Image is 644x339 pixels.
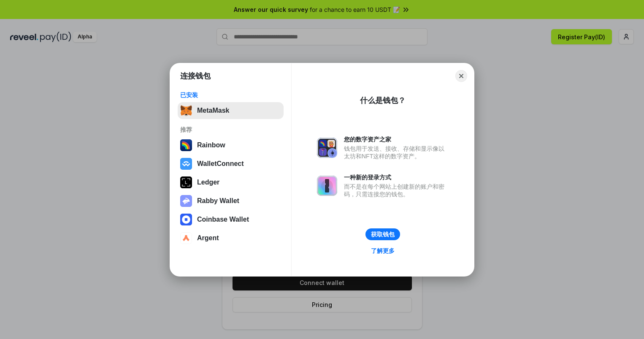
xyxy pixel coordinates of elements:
img: svg+xml,%3Csvg%20xmlns%3D%22http%3A%2F%2Fwww.w3.org%2F2000%2Fsvg%22%20fill%3D%22none%22%20viewBox... [180,195,192,207]
div: 什么是钱包？ [360,95,406,106]
div: Ledger [197,179,219,186]
img: svg+xml,%3Csvg%20width%3D%2228%22%20height%3D%2228%22%20viewBox%3D%220%200%2028%2028%22%20fill%3D... [180,158,192,170]
button: 获取钱包 [365,228,400,240]
img: svg+xml,%3Csvg%20xmlns%3D%22http%3A%2F%2Fwww.w3.org%2F2000%2Fsvg%22%20fill%3D%22none%22%20viewBox... [317,138,337,158]
button: Rabby Wallet [178,193,284,209]
div: 钱包用于发送、接收、存储和显示像以太坊和NFT这样的数字资产。 [344,145,449,160]
button: Argent [178,230,284,247]
button: Close [455,70,467,82]
img: svg+xml,%3Csvg%20fill%3D%22none%22%20height%3D%2233%22%20viewBox%3D%220%200%2035%2033%22%20width%... [180,105,192,117]
button: Rainbow [178,137,284,154]
img: svg+xml,%3Csvg%20width%3D%22120%22%20height%3D%22120%22%20viewBox%3D%220%200%20120%20120%22%20fil... [180,139,192,151]
button: Ledger [178,174,284,191]
div: WalletConnect [197,160,244,168]
a: 了解更多 [366,245,400,256]
button: Coinbase Wallet [178,211,284,228]
div: 而不是在每个网站上创建新的账户和密码，只需连接您的钱包。 [344,183,449,198]
div: Rabby Wallet [197,197,239,205]
button: MetaMask [178,102,284,119]
button: WalletConnect [178,155,284,172]
div: 已安装 [180,91,281,99]
div: 您的数字资产之家 [344,136,449,143]
img: svg+xml,%3Csvg%20width%3D%2228%22%20height%3D%2228%22%20viewBox%3D%220%200%2028%2028%22%20fill%3D... [180,214,192,225]
img: svg+xml,%3Csvg%20xmlns%3D%22http%3A%2F%2Fwww.w3.org%2F2000%2Fsvg%22%20fill%3D%22none%22%20viewBox... [317,176,337,196]
img: svg+xml,%3Csvg%20xmlns%3D%22http%3A%2F%2Fwww.w3.org%2F2000%2Fsvg%22%20width%3D%2228%22%20height%3... [180,176,192,188]
div: Coinbase Wallet [197,216,249,223]
div: Rainbow [197,141,225,149]
div: MetaMask [197,107,229,114]
div: 了解更多 [371,247,395,255]
div: 获取钱包 [371,231,395,238]
div: Argent [197,234,219,242]
h1: 连接钱包 [180,71,211,81]
div: 推荐 [180,126,281,133]
img: svg+xml,%3Csvg%20width%3D%2228%22%20height%3D%2228%22%20viewBox%3D%220%200%2028%2028%22%20fill%3D... [180,232,192,244]
div: 一种新的登录方式 [344,174,449,181]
